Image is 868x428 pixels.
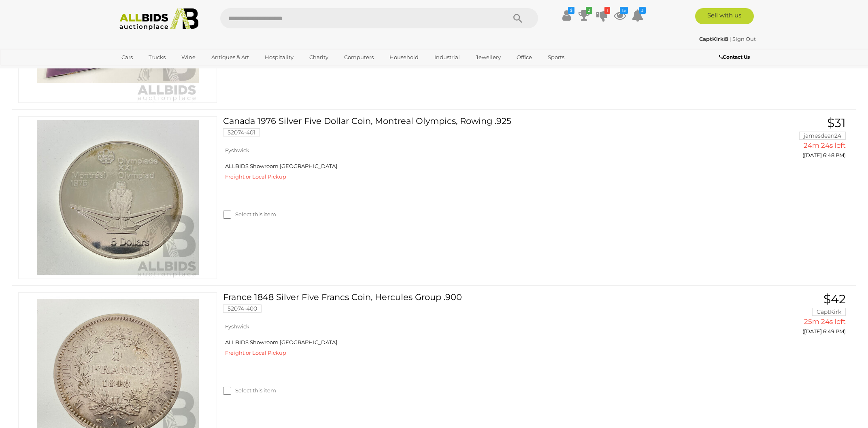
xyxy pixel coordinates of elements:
img: Allbids.com.au [115,8,203,30]
a: 15 [614,8,626,23]
a: [GEOGRAPHIC_DATA] [116,64,184,77]
a: Industrial [429,51,465,64]
a: $31 jamesdean24 24m 24s left ([DATE] 6:48 PM) [721,116,848,163]
a: Office [511,51,537,64]
a: Sports [542,51,570,64]
label: Select this item [223,387,276,394]
a: Antiques & Art [206,51,254,64]
span: $42 [823,292,846,307]
i: 3 [639,7,646,14]
strong: CaptKirk [699,36,728,42]
label: Select this item [223,211,276,218]
a: Cars [116,51,138,64]
span: | [730,36,731,42]
i: 1 [604,7,610,14]
a: Jewellery [470,51,506,64]
img: 52074-401a.jpeg [37,117,199,279]
a: Sign Out [732,36,756,42]
i: 15 [620,7,628,14]
a: Wine [176,51,201,64]
span: $31 [827,115,846,130]
a: Sell with us [695,8,754,24]
a: Trucks [143,51,171,64]
a: France 1848 Silver Five Francs Coin, Hercules Group .900 52074-400 [229,292,709,319]
button: Search [498,8,538,28]
a: $ [560,8,572,23]
a: Canada 1976 Silver Five Dollar Coin, Montreal Olympics, Rowing .925 52074-401 [229,116,709,143]
a: 2 [578,8,590,23]
a: CaptKirk [699,36,730,42]
a: 3 [632,8,644,23]
i: $ [568,7,574,14]
a: Charity [304,51,334,64]
a: Computers [339,51,379,64]
a: Household [384,51,424,64]
a: Contact Us [719,53,752,62]
i: 2 [586,7,592,14]
a: 1 [596,8,608,23]
b: Contact Us [719,54,750,60]
a: Hospitality [260,51,299,64]
a: $42 CaptKirk 25m 24s left ([DATE] 6:49 PM) [721,292,848,339]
